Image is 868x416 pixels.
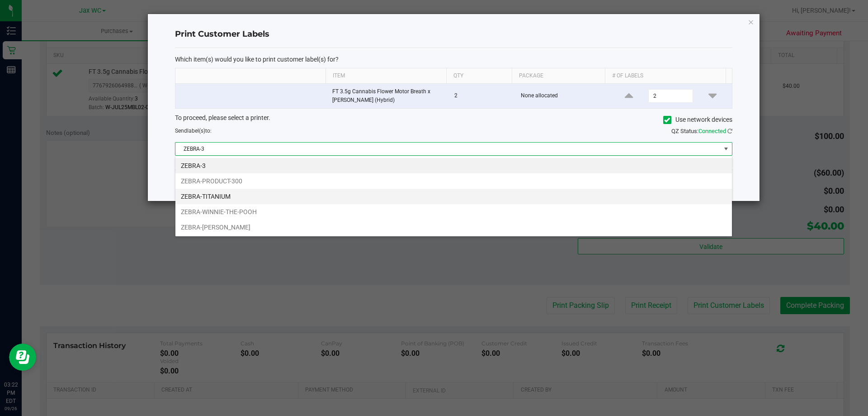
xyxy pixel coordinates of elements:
td: None allocated [515,84,610,108]
div: To proceed, please select a printer. [168,113,739,127]
p: Which item(s) would you like to print customer label(s) for? [175,55,732,63]
span: Send to: [175,128,212,134]
li: ZEBRA-PRODUCT-300 [175,173,732,189]
li: ZEBRA-WINNIE-THE-POOH [175,204,732,220]
span: label(s) [187,128,205,134]
th: Package [512,68,605,84]
label: Use network devices [663,115,732,124]
iframe: Resource center [9,344,36,371]
td: FT 3.5g Cannabis Flower Motor Breath x [PERSON_NAME] (Hybrid) [327,84,449,108]
h4: Print Customer Labels [175,29,732,40]
span: Connected [698,128,726,134]
span: ZEBRA-3 [175,143,721,155]
th: Qty [446,68,512,84]
td: 2 [449,84,515,108]
th: Item [325,68,446,84]
th: # of labels [605,68,726,84]
span: QZ Status: [671,128,732,134]
li: ZEBRA-[PERSON_NAME] [175,220,732,235]
li: ZEBRA-3 [175,158,732,173]
li: ZEBRA-TITANIUM [175,189,732,204]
